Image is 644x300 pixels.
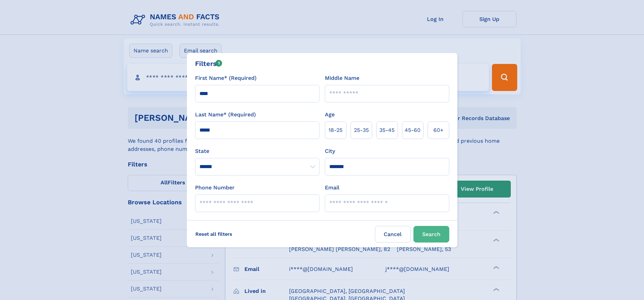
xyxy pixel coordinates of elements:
[195,59,222,69] div: Filters
[354,126,369,134] span: 25‑35
[433,126,444,134] span: 60+
[195,184,235,192] label: Phone Number
[379,126,395,134] span: 35‑45
[195,147,319,155] label: State
[325,111,335,119] label: Age
[325,184,339,192] label: Email
[191,226,237,242] label: Reset all filters
[413,226,449,243] button: Search
[195,74,257,82] label: First Name* (Required)
[405,126,421,134] span: 45‑60
[375,226,411,243] label: Cancel
[325,74,359,82] label: Middle Name
[195,111,256,119] label: Last Name* (Required)
[329,126,342,134] span: 18‑25
[325,147,335,155] label: City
